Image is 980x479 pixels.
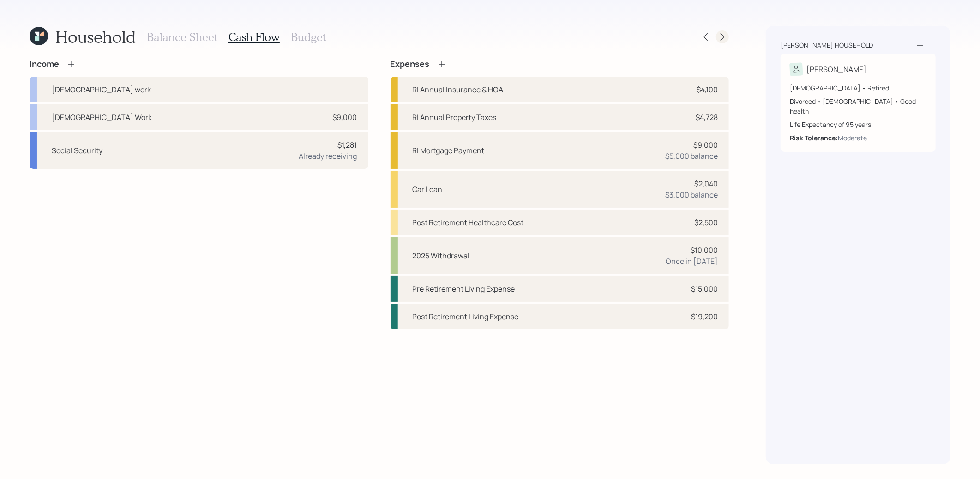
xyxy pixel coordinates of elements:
[790,83,926,93] div: [DEMOGRAPHIC_DATA] • Retired
[52,145,102,156] div: Social Security
[338,139,357,150] div: $1,281
[838,133,867,143] div: Moderate
[691,245,718,256] div: $10,000
[691,311,718,322] div: $19,200
[413,311,519,322] div: Post Retirement Living Expense
[691,283,718,294] div: $15,000
[697,84,718,95] div: $4,100
[413,250,470,261] div: 2025 Withdrawal
[413,84,504,95] div: RI Annual Insurance & HOA
[665,189,718,200] div: $3,000 balance
[694,217,718,228] div: $2,500
[413,217,524,228] div: Post Retirement Healthcare Cost
[694,178,718,189] div: $2,040
[790,120,926,129] div: Life Expectancy of 95 years
[666,256,718,267] div: Once in [DATE]
[665,150,718,162] div: $5,000 balance
[413,112,497,123] div: RI Annual Property Taxes
[291,30,326,44] h3: Budget
[55,27,136,47] h1: Household
[52,84,151,95] div: [DEMOGRAPHIC_DATA] work
[413,184,443,195] div: Car Loan
[806,64,866,75] div: [PERSON_NAME]
[299,150,357,162] div: Already receiving
[790,133,838,142] b: Risk Tolerance:
[30,59,59,69] h4: Income
[693,139,718,150] div: $9,000
[391,59,430,69] h4: Expenses
[228,30,280,44] h3: Cash Flow
[52,112,152,123] div: [DEMOGRAPHIC_DATA] Work
[696,112,718,123] div: $4,728
[790,96,926,116] div: Divorced • [DEMOGRAPHIC_DATA] • Good health
[333,112,357,123] div: $9,000
[147,30,217,44] h3: Balance Sheet
[413,145,485,156] div: RI Mortgage Payment
[413,283,515,294] div: Pre Retirement Living Expense
[781,41,873,50] div: [PERSON_NAME] household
